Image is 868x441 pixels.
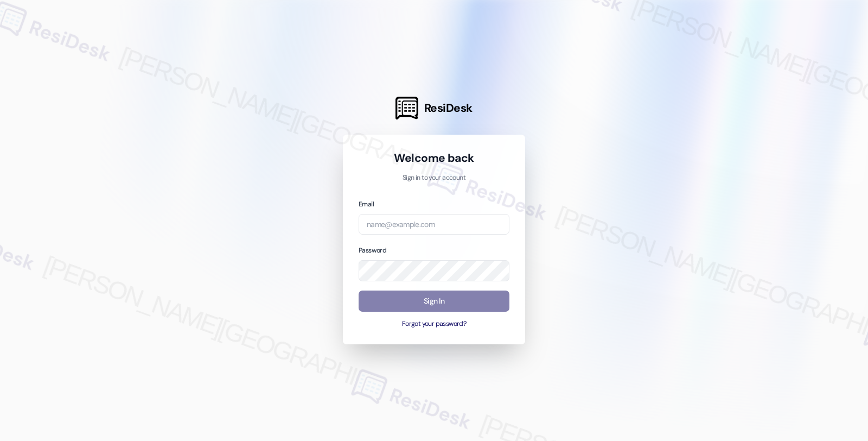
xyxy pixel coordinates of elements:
[359,200,374,209] label: Email
[359,173,509,183] p: Sign in to your account
[424,100,473,116] span: ResiDesk
[359,150,509,166] h1: Welcome back
[359,319,509,329] button: Forgot your password?
[359,214,509,235] input: name@example.com
[359,246,386,255] label: Password
[359,291,509,312] button: Sign In
[395,97,418,119] img: ResiDesk Logo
